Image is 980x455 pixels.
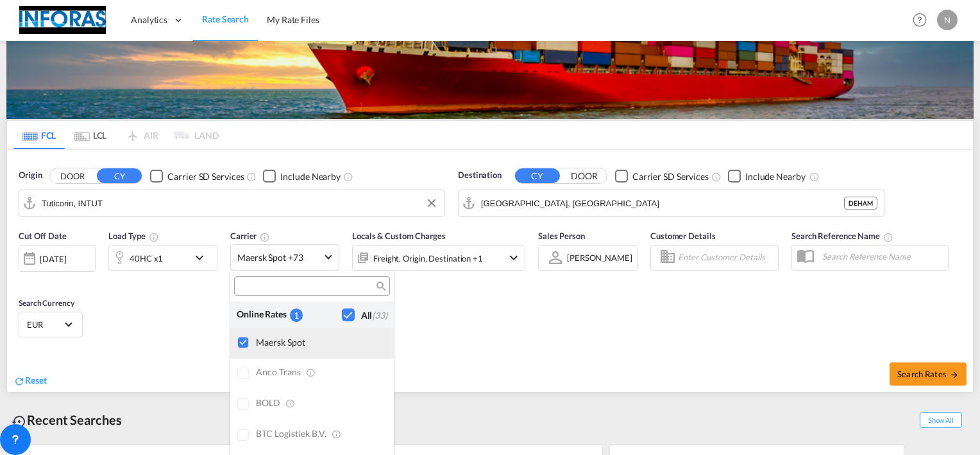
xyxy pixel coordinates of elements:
[237,308,290,321] div: Online Rates
[306,367,317,379] md-icon: s18 icon-information-outline
[290,308,303,322] div: 1
[256,398,384,410] div: BOLD
[372,310,387,321] span: (33)
[361,309,387,322] div: All
[332,429,343,440] md-icon: s18 icon-information-outline
[256,367,384,379] div: Anco Trans
[375,281,385,291] md-icon: icon-magnify
[342,308,387,321] md-checkbox: Checkbox No Ink
[256,337,384,348] div: Maersk Spot
[285,398,297,409] md-icon: s18 icon-information-outline
[256,429,384,441] div: BTC Logistiek B.V.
